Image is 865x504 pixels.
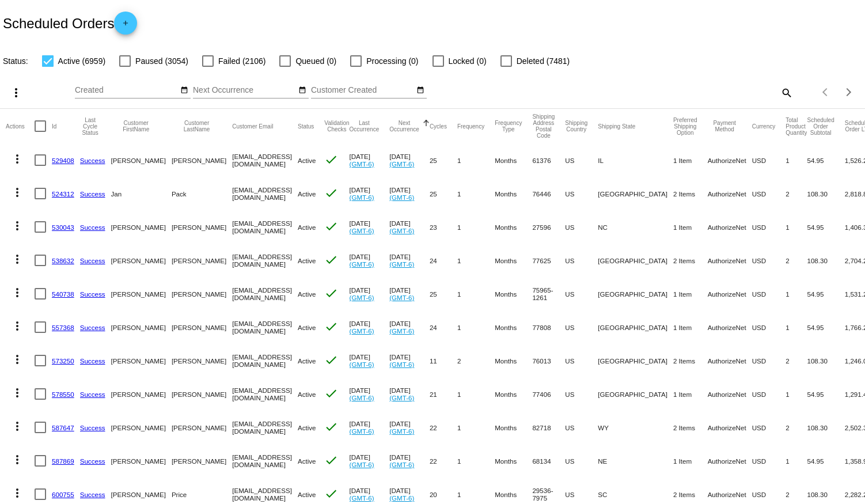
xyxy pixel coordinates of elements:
mat-cell: Months [495,411,532,444]
mat-cell: [PERSON_NAME] [111,444,172,478]
mat-cell: 2 [786,411,807,444]
mat-cell: 77808 [532,310,565,344]
mat-cell: 23 [430,210,457,244]
mat-cell: [PERSON_NAME] [172,143,232,177]
mat-icon: add [119,19,132,33]
mat-cell: [PERSON_NAME] [172,377,232,411]
button: Change sorting for CustomerLastName [172,120,222,132]
mat-cell: [DATE] [350,344,390,377]
mat-icon: check [324,353,338,367]
button: Change sorting for Status [298,123,314,130]
mat-cell: 1 Item [673,143,708,177]
mat-icon: check [324,153,338,166]
mat-icon: more_vert [9,86,23,100]
mat-cell: 1 [457,277,495,310]
mat-cell: 1 [786,277,807,310]
a: (GMT-6) [350,194,374,201]
mat-cell: 1 Item [673,444,708,478]
mat-cell: 68134 [532,444,565,478]
a: 538632 [52,257,74,264]
span: Queued (0) [295,54,336,68]
span: Deleted (7481) [517,54,570,68]
span: Active [298,190,316,198]
mat-cell: [EMAIL_ADDRESS][DOMAIN_NAME] [232,377,298,411]
mat-cell: Months [495,444,532,478]
mat-cell: NC [598,210,673,244]
mat-cell: [PERSON_NAME] [111,344,172,377]
a: (GMT-6) [389,260,414,268]
mat-cell: [EMAIL_ADDRESS][DOMAIN_NAME] [232,210,298,244]
mat-header-cell: Total Product Quantity [786,109,807,143]
a: Success [80,391,105,398]
mat-icon: more_vert [10,185,24,199]
span: Failed (2106) [218,54,266,68]
mat-cell: US [565,344,598,377]
span: Locked (0) [449,54,487,68]
mat-cell: [EMAIL_ADDRESS][DOMAIN_NAME] [232,277,298,310]
mat-cell: 54.95 [807,377,844,411]
a: 540738 [52,290,74,298]
a: (GMT-6) [389,461,414,468]
mat-cell: 54.95 [807,310,844,344]
mat-cell: 108.30 [807,344,844,377]
mat-cell: [PERSON_NAME] [111,244,172,277]
mat-cell: AuthorizeNet [708,177,752,210]
mat-cell: [DATE] [389,344,430,377]
mat-icon: check [324,286,338,300]
span: Active [298,290,316,298]
mat-cell: 1 Item [673,310,708,344]
mat-cell: 108.30 [807,177,844,210]
mat-cell: [DATE] [350,143,390,177]
a: (GMT-6) [389,227,414,234]
h2: Scheduled Orders [3,12,137,35]
a: (GMT-6) [389,361,414,368]
mat-cell: [PERSON_NAME] [172,310,232,344]
a: Success [80,257,105,264]
mat-cell: US [565,377,598,411]
mat-cell: [PERSON_NAME] [111,377,172,411]
mat-cell: [PERSON_NAME] [172,277,232,310]
span: Active [298,391,316,398]
mat-cell: [DATE] [389,377,430,411]
a: Success [80,491,105,498]
mat-cell: [GEOGRAPHIC_DATA] [598,244,673,277]
mat-cell: 75965-1261 [532,277,565,310]
a: 587647 [52,424,74,431]
a: Success [80,357,105,365]
mat-cell: AuthorizeNet [708,310,752,344]
a: (GMT-6) [350,361,374,368]
mat-icon: check [324,320,338,334]
mat-cell: 1 Item [673,277,708,310]
mat-cell: USD [752,377,786,411]
mat-cell: [DATE] [350,411,390,444]
a: 578550 [52,391,74,398]
mat-cell: 24 [430,310,457,344]
mat-cell: [EMAIL_ADDRESS][DOMAIN_NAME] [232,344,298,377]
mat-cell: Months [495,344,532,377]
mat-cell: 1 Item [673,377,708,411]
mat-cell: [GEOGRAPHIC_DATA] [598,377,673,411]
mat-cell: [PERSON_NAME] [172,344,232,377]
a: (GMT-6) [389,494,414,502]
mat-cell: [DATE] [350,244,390,277]
mat-header-cell: Actions [6,109,35,143]
button: Change sorting for ShippingCountry [565,120,587,132]
mat-cell: [EMAIL_ADDRESS][DOMAIN_NAME] [232,244,298,277]
mat-icon: check [324,386,338,400]
span: Processing (0) [366,54,418,68]
mat-icon: more_vert [10,252,24,266]
mat-icon: date_range [180,86,188,95]
mat-cell: AuthorizeNet [708,143,752,177]
button: Previous page [814,81,837,104]
mat-cell: [DATE] [350,444,390,478]
a: 557368 [52,324,74,331]
a: (GMT-6) [389,394,414,401]
button: Change sorting for FrequencyType [495,120,522,132]
mat-cell: US [565,143,598,177]
mat-cell: 22 [430,444,457,478]
mat-cell: 2 [786,177,807,210]
mat-cell: 77406 [532,377,565,411]
a: 530043 [52,223,74,231]
mat-cell: 54.95 [807,210,844,244]
a: (GMT-6) [389,327,414,335]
